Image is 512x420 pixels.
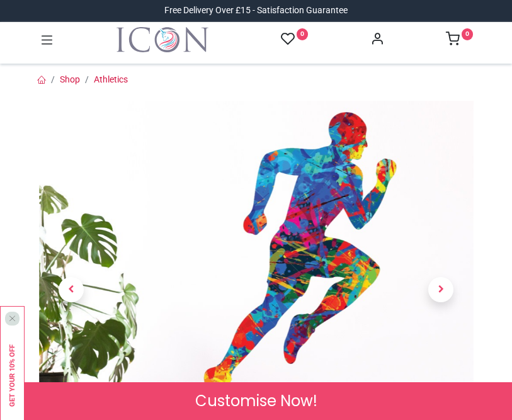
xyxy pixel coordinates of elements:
span: Customise Now! [195,390,317,412]
sup: 0 [297,28,309,40]
img: Icon Wall Stickers [117,27,208,52]
div: Free Delivery Over £15 - Satisfaction Guarantee [164,4,348,17]
a: Logo of Icon Wall Stickers [117,27,208,52]
a: Athletics [94,74,128,84]
a: Account Info [370,35,384,45]
a: Shop [60,74,80,84]
span: Previous [59,277,84,302]
sup: 0 [462,28,474,40]
a: 0 [281,31,309,47]
span: Next [428,277,453,302]
a: 0 [446,35,474,45]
